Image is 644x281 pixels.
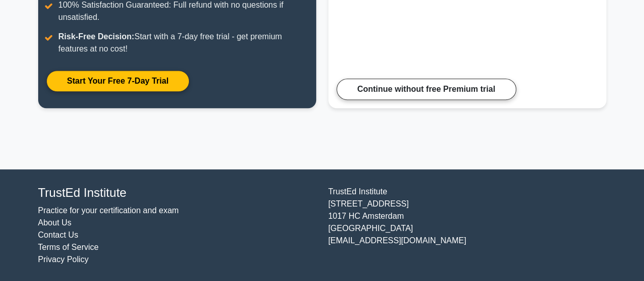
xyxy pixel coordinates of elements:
a: Privacy Policy [38,255,89,264]
a: Terms of Service [38,243,99,251]
div: TrustEd Institute [STREET_ADDRESS] 1017 HC Amsterdam [GEOGRAPHIC_DATA] [EMAIL_ADDRESS][DOMAIN_NAME] [322,186,612,266]
a: Continue without free Premium trial [337,79,516,100]
a: Practice for your certification and exam [38,206,179,215]
a: About Us [38,218,72,227]
h4: TrustEd Institute [38,186,316,200]
a: Contact Us [38,231,78,239]
a: Start Your Free 7-Day Trial [46,70,189,92]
